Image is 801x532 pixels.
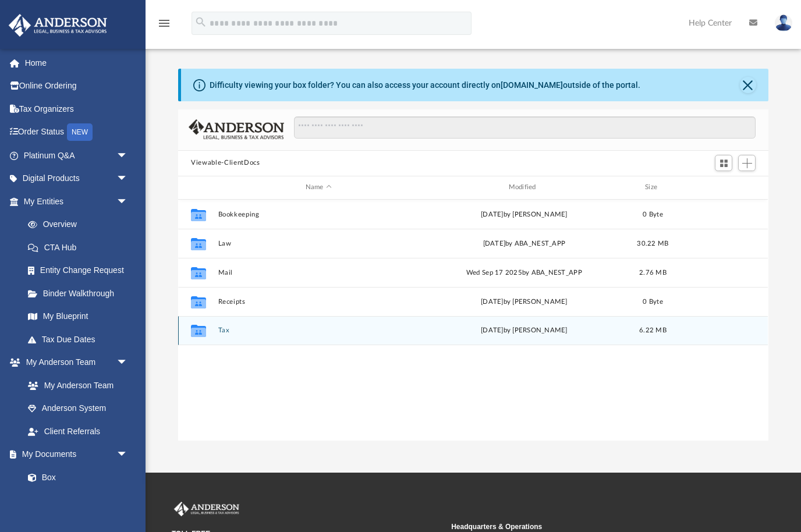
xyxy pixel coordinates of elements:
[157,22,171,30] a: menu
[5,14,111,37] img: Anderson Advisors Platinum Portal
[8,351,140,374] a: My Anderson Teamarrow_drop_down
[16,213,146,236] a: Overview
[8,75,146,98] a: Online Ordering
[16,466,134,489] a: Box
[16,259,146,282] a: Entity Change Request
[424,209,625,219] div: [DATE] by [PERSON_NAME]
[8,97,146,120] a: Tax Organizers
[740,77,756,93] button: Close
[294,116,756,139] input: Search files and folders
[16,282,146,305] a: Binder Walkthrough
[16,420,140,443] a: Client Referrals
[8,120,146,144] a: Order StatusNEW
[738,155,756,171] button: Add
[218,297,419,305] button: Receipts
[643,211,664,217] span: 0 Byte
[16,489,140,512] a: Meeting Minutes
[218,182,419,193] div: Name
[501,80,563,90] a: [DOMAIN_NAME]
[8,167,146,190] a: Digital Productsarrow_drop_down
[210,79,640,91] div: Difficulty viewing your box folder? You can also access your account directly on outside of the p...
[8,51,146,75] a: Home
[424,267,625,278] div: Wed Sep 17 2025 by ABA_NEST_APP
[218,268,419,276] button: Mail
[183,182,212,193] div: id
[8,144,146,167] a: Platinum Q&Aarrow_drop_down
[218,239,419,247] button: Law
[16,397,140,420] a: Anderson System
[424,296,625,307] div: [DATE] by [PERSON_NAME]
[16,236,146,259] a: CTA Hub
[424,182,625,193] div: Modified
[775,15,792,31] img: User Pic
[424,238,625,249] div: [DATE] by ABA_NEST_APP
[424,325,625,336] div: [DATE] by [PERSON_NAME]
[682,182,763,193] div: id
[639,269,667,275] span: 2.76 MB
[715,155,732,171] button: Switch to Grid View
[116,167,140,191] span: arrow_drop_down
[218,327,419,334] button: Tax
[16,305,140,328] a: My Blueprint
[218,210,419,218] button: Bookkeeping
[194,16,207,29] i: search
[67,123,93,141] div: NEW
[8,443,140,466] a: My Documentsarrow_drop_down
[637,240,669,246] span: 30.22 MB
[191,158,260,168] button: Viewable-ClientDocs
[178,200,768,441] div: grid
[16,374,134,397] a: My Anderson Team
[116,144,140,168] span: arrow_drop_down
[643,298,664,304] span: 0 Byte
[451,522,722,532] small: Headquarters & Operations
[116,190,140,214] span: arrow_drop_down
[16,328,146,351] a: Tax Due Dates
[172,502,242,517] img: Anderson Advisors Platinum Portal
[157,16,171,30] i: menu
[630,182,676,193] div: Size
[116,443,140,467] span: arrow_drop_down
[116,351,140,375] span: arrow_drop_down
[8,190,146,213] a: My Entitiesarrow_drop_down
[639,327,667,334] span: 6.22 MB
